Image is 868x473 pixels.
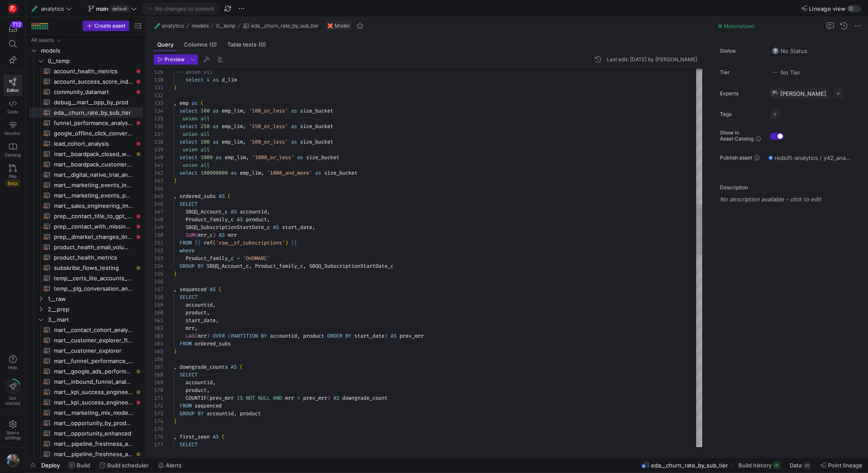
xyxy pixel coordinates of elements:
a: debug__mart__opp_by_prod​​​​​​​​​​ [29,97,143,107]
span: mart__customer_explorer_flattened​​​​​​​​​​ [54,335,133,345]
div: 132 [154,91,163,99]
span: SELECT [180,200,198,207]
span: select [186,76,204,83]
button: Point lineage [816,458,866,473]
span: temp__certs_lite_accounts_for_sdrs​​​​​​​​​​ [54,273,133,283]
span: models [192,23,209,29]
div: 151 [154,239,163,247]
button: Help [3,351,22,374]
div: Press SPACE to select this row. [29,211,143,221]
span: mart__digital_native_trial_analysis​​​​​​​​​​ [54,170,133,180]
div: Press SPACE to select this row. [29,128,143,138]
span: as [231,169,237,176]
span: emp [180,100,189,107]
span: mart__opportunity_by_product_line​​​​​​​​​​ [54,418,133,428]
span: size_bucket [300,107,333,114]
span: Build history [738,462,772,469]
div: Press SPACE to select this row. [29,149,143,159]
span: mart__opportunity_enhanced​​​​​​​​​​ [54,429,133,439]
a: subskribe_flows_testing​​​​​​​​​​ [29,263,143,273]
div: Press SPACE to select this row. [29,45,143,56]
span: mart__customer_explorer​​​​​​​​​​ [54,346,133,356]
span: '1000_or_less' [252,154,294,161]
span: Show in Asset Catalog [720,130,753,142]
div: Press SPACE to select this row. [29,66,143,76]
span: union [183,146,198,153]
a: https://storage.googleapis.com/y42-prod-data-exchange/images/C0c2ZRu8XU2mQEXUlKrTCN4i0dD3czfOt8UZ... [3,1,22,16]
span: Code [7,109,18,114]
span: , [174,100,177,107]
span: all [201,115,210,122]
span: , [312,224,315,231]
a: mart__customer_explorer_flattened​​​​​​​​​​ [29,335,143,345]
a: temp__certs_lite_accounts_for_sdrs​​​​​​​​​​ [29,273,143,283]
span: Point lineage [828,462,862,469]
span: as [213,107,219,114]
span: lead_cohort_analysis​​​​​​​​​​ [54,139,133,149]
button: 🧪analytics [152,21,186,31]
span: select [180,107,198,114]
button: Getstarted [3,376,22,409]
span: temp__plg_conversation_analysis​​​​​​​​​​ [54,284,133,294]
a: mart__inbound_funnel_analysis​​​​​​​​​​ [29,376,143,387]
span: as [192,100,198,107]
div: Press SPACE to select this row. [29,56,143,66]
span: mart__boardpack_closed_won_by_region_view​​​​​​​​​​ [54,149,133,159]
span: 3__mart [48,315,142,325]
span: (0) [258,42,266,47]
span: mart__marketing_mix_modelling​​​​​​​​​​ [54,408,133,418]
p: Description [720,185,865,191]
span: default [110,5,129,12]
div: 149 [154,223,163,231]
div: Press SPACE to select this row. [29,87,143,97]
span: ) [213,232,216,238]
a: mart__digital_native_trial_analysis​​​​​​​​​​ [29,169,143,180]
a: mart__marketing_events_performance_analysis​​​​​​​​​​ [29,190,143,200]
span: size_bucket [300,123,333,130]
a: community_datamart​​​​​​​​​​ [29,87,143,97]
div: 137 [154,130,163,138]
span: '1000_and_more' [267,169,312,176]
span: Publish asset [720,155,752,161]
span: mart__boardpack_customer_base_view​​​​​​​​​​ [54,160,133,169]
a: prep__contact_title_to_gpt_persona​​​​​​​​​​ [29,211,143,221]
span: AS [231,208,237,215]
span: Build scheduler [107,462,149,469]
span: select [180,154,198,161]
a: mart__marketing_mix_modelling​​​​​​​​​​ [29,407,143,418]
span: SBQQ_Account_c [186,208,228,215]
div: 138 [154,138,163,146]
span: models [41,46,142,56]
span: Data [790,462,802,469]
span: Lineage view [809,5,846,12]
a: mart__opportunity_by_product_line​​​​​​​​​​ [29,418,143,428]
span: emp_lim [222,107,243,114]
a: Spacesettings [3,417,22,444]
span: ( [201,100,204,107]
span: size_bucket [300,138,333,145]
span: emp_lim [222,123,243,130]
div: Press SPACE to select this row. [29,180,143,190]
div: Press SPACE to select this row. [29,76,143,87]
span: 250 [201,123,210,130]
span: Tags [720,111,763,117]
span: as [291,138,297,145]
div: 139 [154,146,163,153]
button: 0__temp [214,21,238,31]
span: , [243,123,246,130]
span: eda__churn_rate_by_sub_tier [251,23,319,29]
button: redsift-analytics / y42_analytics_main / eda__churn_rate_by_sub_tier [766,152,852,163]
div: 150 [154,231,163,239]
span: AS [219,193,225,200]
span: mart__sales_engineering_impact​​​​​​​​​​ [54,201,133,211]
div: All assets [31,37,54,43]
span: , [267,216,270,223]
span: Model [335,23,350,29]
div: Press SPACE to select this row. [29,118,143,128]
button: maindefault [86,3,139,14]
span: Query [157,42,174,47]
div: 130 [154,76,163,84]
span: mart__marketing_events_influence_analysis​​​​​​​​​​ [54,180,133,190]
span: mart__pipeline_freshness_analysis_with_renewals​​​​​​​​​​ [54,439,133,449]
span: ref [204,239,213,246]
